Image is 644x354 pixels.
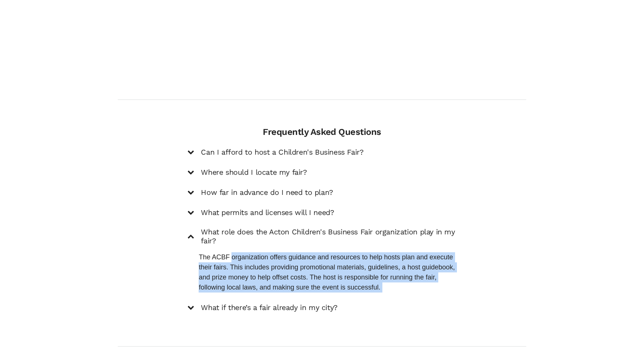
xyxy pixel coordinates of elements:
h5: Where should I locate my fair? [201,168,307,177]
h5: What permits and licenses will I need? [201,208,334,217]
h4: Frequently Asked Questions [187,127,456,138]
h5: What role does the Acton Children's Business Fair organization play in my fair? [201,228,456,246]
h5: How far in advance do I need to plan? [201,188,333,197]
h5: What if there’s a fair already in my city? [201,303,337,312]
h5: Can I afford to host a Children's Business Fair? [201,148,363,157]
p: The ACBF organization offers guidance and resources to help hosts plan and execute their fairs. T... [199,252,456,293]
